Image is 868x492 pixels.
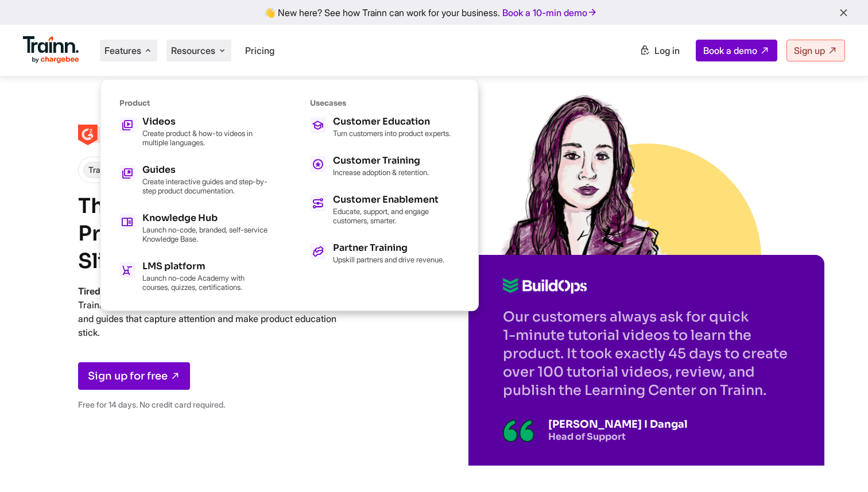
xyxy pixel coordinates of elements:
[310,156,459,177] a: Customer Training Increase adoption & retention.
[310,195,459,225] a: Customer Enablement Educate, support, and engage customers, smarter.
[104,44,141,57] span: Features
[548,418,688,431] p: [PERSON_NAME] I Dangal
[142,214,269,223] div: Knowledge Hub
[503,419,534,442] img: Illustration of a quotation mark
[333,168,429,177] p: Increase adoption & retention.
[633,40,687,61] a: Log in
[333,243,444,253] div: Partner Training
[142,262,269,271] div: LMS platform
[548,431,688,443] p: Head of Support
[794,45,825,56] span: Sign up
[333,129,451,138] p: Turn customers into product experts.
[119,117,269,147] a: Videos Create product & how-to videos in multiple languages.
[142,129,269,147] p: Create product & how-to videos in multiple languages.
[7,7,861,18] div: 👋 New here? See how Trainn can work for your business.
[142,117,269,126] div: Videos
[503,308,790,400] p: Our customers always ask for quick 1-minute tutorial videos to learn the product. It took exactly...
[503,278,587,294] img: Buildops logo
[310,117,459,138] a: Customer Education Turn customers into product experts.
[500,5,600,21] a: Book a 10-min demo
[786,40,845,61] a: Sign up
[119,165,269,195] a: Guides Create interactive guides and step-by-step product documentation.
[142,225,269,243] p: Launch no-code, branded, self-service Knowledge Base.
[333,156,429,165] div: Customer Training
[78,362,190,390] a: Sign up for free
[811,437,868,492] iframe: Chat Widget
[78,284,354,339] p: Trainn, the #1 Guidde alternative, delivers studio-quality videos and guides that capture attenti...
[171,44,215,57] span: Resources
[119,262,269,292] a: LMS platform Launch no-code Academy with courses, quizzes, certifications.
[654,45,680,56] span: Log in
[703,45,757,56] span: Book a demo
[500,92,666,258] img: Sketch of Sabina Rana from Buildops | Guidde Alternative
[23,36,79,64] img: Trainn Logo
[78,192,411,275] h1: The Guidde Alternative for Real Product Walkthroughs, Not Slideshows
[245,45,274,56] a: Pricing
[333,207,459,225] p: Educate, support, and engage customers, smarter.
[78,285,351,297] b: Tired of slideshows that fail to show real product functionality?
[696,40,777,61] a: Book a demo
[142,177,269,195] p: Create interactive guides and step-by-step product documentation.
[78,125,98,145] img: Guidde Alternative - Trainn | High Performer - Customer Education Category
[119,98,269,108] div: Product
[142,165,269,175] div: Guides
[119,214,269,243] a: Knowledge Hub Launch no-code, branded, self-service Knowledge Base.
[333,195,459,204] div: Customer Enablement
[83,162,129,178] span: Trainn vs.
[142,273,269,292] p: Launch no-code Academy with courses, quizzes, certifications.
[310,243,459,264] a: Partner Training Upskill partners and drive revenue.
[333,255,444,264] p: Upskill partners and drive revenue.
[310,98,459,108] div: Usecases
[78,126,342,143] a: Rated Easiest To Do Business With | Spring 2025
[78,398,354,412] p: Free for 14 days. No credit card required.
[333,117,451,126] div: Customer Education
